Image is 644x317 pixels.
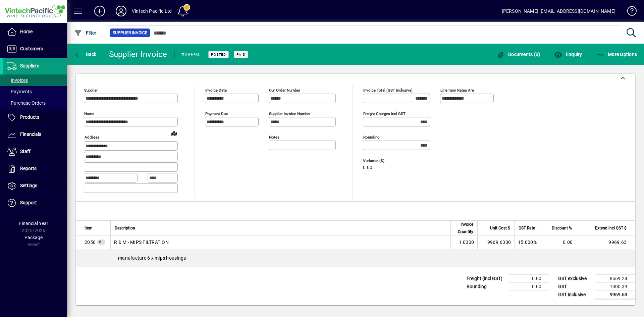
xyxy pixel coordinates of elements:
td: 9969.63 [595,290,635,299]
a: Settings [3,177,67,194]
a: Knowledge Base [622,1,636,23]
td: 0.00 [541,236,576,249]
mat-label: Invoice Total (GST inclusive) [363,88,413,93]
span: Documents (0) [497,52,540,57]
a: Customers [3,41,67,57]
span: More Options [596,52,637,57]
button: Back [72,48,98,60]
button: Filter [72,27,98,39]
td: 8669.24 [595,274,635,282]
mat-label: Freight charges incl GST [363,111,406,116]
span: Purchase Orders [7,100,46,106]
td: 0.00 [509,274,549,282]
td: GST exclusive [555,274,595,282]
span: Staff [20,149,31,154]
button: Documents (0) [495,48,542,60]
span: Supplier Invoice [113,30,147,36]
span: Products [20,114,39,120]
mat-label: Supplier [84,88,98,93]
span: Variance ($) [363,159,403,163]
div: #08594 [181,49,200,60]
button: Profile [110,5,132,17]
span: R & M - MIPS FILTRATION [85,239,96,246]
span: Financial Year [19,221,48,226]
td: 9969.6300 [477,236,514,249]
button: Add [89,5,110,17]
span: Invoices [7,77,28,83]
span: Reports [20,166,37,171]
span: Description [115,224,135,232]
span: Invoice Quantity [455,221,473,235]
span: Enquiry [554,52,582,57]
span: Item [85,224,93,232]
a: Invoices [3,74,67,86]
span: Support [20,200,37,205]
span: Payments [7,89,32,94]
td: 1300.39 [595,282,635,290]
span: Back [74,52,97,57]
a: Support [3,195,67,211]
mat-label: Rounding [363,135,379,140]
td: 1.0000 [450,236,477,249]
a: Financials [3,126,67,143]
span: Home [20,29,33,34]
span: GL [99,240,104,244]
span: Filter [74,30,97,36]
td: R & M - MIPS FILTRATION [110,236,450,249]
td: GST inclusive [555,290,595,299]
a: Purchase Orders [3,97,67,109]
mat-label: Payment due [205,111,228,116]
mat-label: Our order number [269,88,300,93]
span: Paid [236,52,246,57]
mat-label: Notes [269,135,279,140]
td: 9969.63 [576,236,635,249]
div: [PERSON_NAME] [EMAIL_ADDRESS][DOMAIN_NAME] [502,6,615,16]
span: Unit Cost $ [490,224,510,232]
mat-label: Invoice date [205,88,227,93]
mat-label: Name [84,111,94,116]
span: Financials [20,131,41,137]
button: More Options [595,48,639,60]
span: Customers [20,46,43,51]
div: Vintech Pacific Ltd [132,6,172,16]
td: GST [555,282,595,290]
mat-label: Supplier invoice number [269,111,311,116]
mat-label: Line item rates are [440,88,474,93]
div: manufacture 6 x mips housings [76,249,635,267]
app-page-header-button: Back [67,48,104,60]
span: Posted [211,52,226,57]
td: Freight (incl GST) [463,274,509,282]
span: GST Rate [519,224,535,232]
td: Rounding [463,282,509,290]
span: Suppliers [20,63,39,68]
button: Enquiry [552,48,584,60]
a: View on map [169,128,179,139]
span: Package [24,235,43,240]
td: 0.00 [509,282,549,290]
span: Extend incl GST $ [595,224,627,232]
a: Reports [3,160,67,177]
span: Settings [20,183,37,188]
a: Products [3,109,67,126]
a: Staff [3,143,67,160]
a: Home [3,23,67,40]
a: Payments [3,86,67,97]
div: Supplier Invoice [109,49,167,60]
td: 15.000% [514,236,541,249]
span: Discount % [552,224,572,232]
span: 0.00 [363,165,372,170]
